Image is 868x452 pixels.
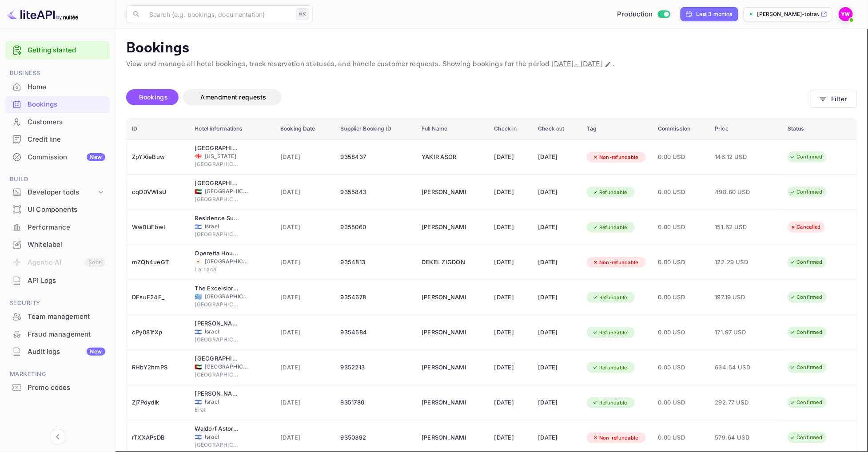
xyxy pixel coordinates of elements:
[341,290,411,305] div: 9354678
[5,369,110,379] span: Marketing
[341,361,411,375] div: 9352213
[280,433,330,443] span: [DATE]
[341,325,411,340] div: 9354584
[280,398,330,408] span: [DATE]
[422,396,466,410] div: ERAN MALACH
[784,222,827,233] div: Cancelled
[658,433,704,443] span: 0.00 USD
[658,398,704,408] span: 0.00 USD
[5,68,110,78] span: Business
[280,293,330,302] span: [DATE]
[28,329,105,340] div: Fraud management
[489,118,533,140] th: Check in
[658,152,704,162] span: 0.00 USD
[205,328,249,336] span: Israel
[28,135,105,145] div: Credit line
[280,187,330,197] span: [DATE]
[28,45,105,56] a: Getting started
[195,179,239,188] div: Al Raha Beach Hotel
[587,397,633,408] div: Refundable
[617,9,653,20] span: Production
[839,7,853,21] img: Yahav Winkler
[195,195,239,203] span: [GEOGRAPHIC_DATA]
[280,222,330,232] span: [DATE]
[205,398,249,406] span: Israel
[127,118,189,140] th: ID
[144,5,292,23] input: Search (e.g. bookings, documentation)
[195,189,202,194] span: United Arab Emirates
[275,118,335,140] th: Booking Date
[494,220,528,234] div: [DATE]
[587,327,633,338] div: Refundable
[132,361,184,375] div: RHbY2hmPS
[658,293,704,302] span: 0.00 USD
[658,258,704,267] span: 0.00 USD
[28,383,105,393] div: Promo codes
[5,174,110,184] span: Build
[195,424,239,433] div: Waldorf Astoria Jerusalem
[50,429,66,445] button: Collapse navigation
[195,160,239,168] span: [GEOGRAPHIC_DATA]
[205,222,249,230] span: Israel
[139,93,168,101] span: Bookings
[587,292,633,303] div: Refundable
[195,441,239,449] span: [GEOGRAPHIC_DATA]
[422,185,466,199] div: AHARON DISHI
[422,150,466,164] div: YAKIR ASOR
[341,255,411,270] div: 9354813
[658,328,704,337] span: 0.00 USD
[126,40,857,57] p: Bookings
[28,152,105,163] div: Commission
[341,150,411,164] div: 9358437
[715,328,760,337] span: 171.97 USD
[201,93,267,101] span: Amendment requests
[126,59,857,70] p: View and manage all hotel bookings, track reservation statuses, and handle customer requests. Sho...
[715,363,760,373] span: 634.54 USD
[422,325,466,340] div: RONEN ATIA
[205,363,249,371] span: [GEOGRAPHIC_DATA]
[341,396,411,410] div: 9351780
[28,222,105,233] div: Performance
[494,255,528,270] div: [DATE]
[280,328,330,337] span: [DATE]
[195,406,239,414] span: Eilat
[195,144,239,153] div: Aivani Hotel
[494,150,528,164] div: [DATE]
[132,220,184,234] div: Ww0LiFbwI
[195,319,239,328] div: Dan Jerusalem
[335,118,417,140] th: Supplier Booking ID
[195,294,202,300] span: Greece
[205,433,249,441] span: Israel
[205,187,249,195] span: [GEOGRAPHIC_DATA]
[696,10,733,18] div: Last 3 months
[132,431,184,445] div: rTXXAPsDB
[587,222,633,233] div: Refundable
[195,284,239,293] div: The Excelsior Small Luxury Hotels of the World
[87,348,105,356] div: New
[280,363,330,373] span: [DATE]
[784,186,828,198] div: Confirmed
[195,259,202,265] span: Cyprus
[195,329,202,335] span: Israel
[715,222,760,232] span: 151.62 USD
[494,325,528,340] div: [DATE]
[715,433,760,443] span: 579.64 USD
[296,8,309,20] div: ⌘K
[195,336,239,344] span: [GEOGRAPHIC_DATA]
[341,220,411,234] div: 9355060
[494,361,528,375] div: [DATE]
[28,82,105,92] div: Home
[7,7,78,21] img: LiteAPI logo
[614,9,674,20] div: Switch to Sandbox mode
[533,118,582,140] th: Check out
[784,432,828,443] div: Confirmed
[422,431,466,445] div: OMER LEVI
[28,312,105,322] div: Team management
[494,290,528,305] div: [DATE]
[205,293,249,301] span: [GEOGRAPHIC_DATA]
[195,214,239,223] div: Residence Suites Hotel
[195,389,239,398] div: Abraham Eilat
[422,220,466,234] div: REUT POLAKOW
[28,205,105,215] div: UI Components
[132,290,184,305] div: DFsuF24F_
